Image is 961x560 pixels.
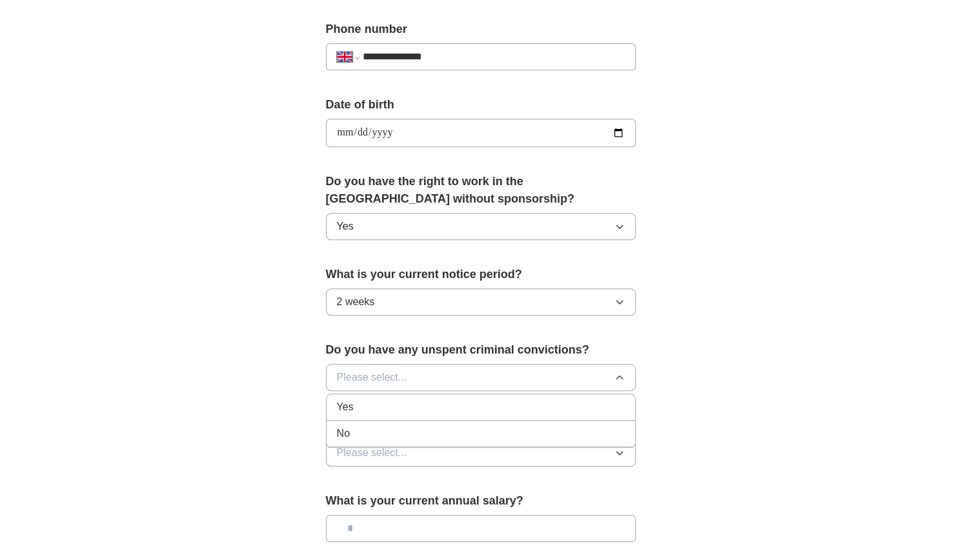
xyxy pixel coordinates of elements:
label: Do you have the right to work in the [GEOGRAPHIC_DATA] without sponsorship? [326,173,636,208]
button: Please select... [326,439,636,466]
button: 2 weeks [326,288,636,315]
label: What is your current notice period? [326,266,636,283]
label: Phone number [326,21,636,38]
button: Please select... [326,364,636,391]
label: What is your current annual salary? [326,492,636,510]
span: Please select... [337,445,407,461]
label: Do you have any unspent criminal convictions? [326,341,636,359]
span: 2 weeks [337,294,375,310]
span: Yes [337,399,354,415]
span: No [337,426,350,441]
span: Yes [337,219,354,234]
span: Please select... [337,370,407,385]
label: Date of birth [326,96,636,114]
button: Yes [326,213,636,240]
